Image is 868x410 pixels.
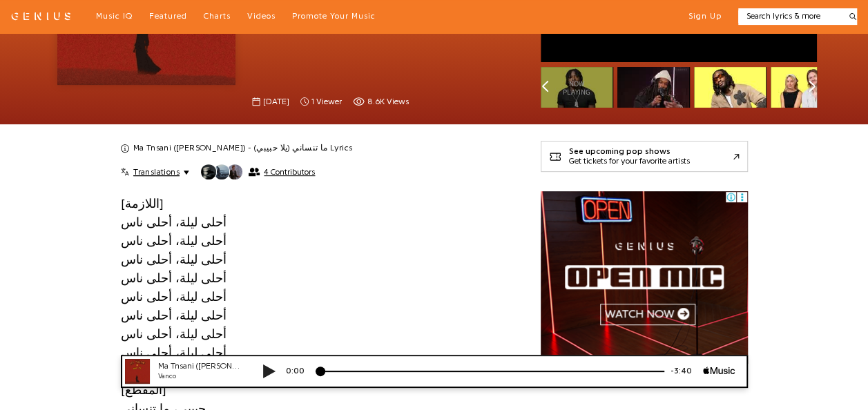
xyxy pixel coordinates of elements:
button: Translations [121,166,189,177]
a: Promote Your Music [292,11,376,22]
span: 1 viewer [311,96,342,108]
span: Translations [133,166,180,177]
button: Sign Up [688,11,722,22]
a: Charts [204,11,231,22]
div: -3:40 [554,10,593,22]
span: 8.6K views [367,96,409,108]
span: 1 viewer [300,96,342,108]
span: Featured [149,12,187,20]
iframe: Advertisement [541,191,748,364]
input: Search lyrics & more [738,10,841,22]
span: [DATE] [263,96,289,108]
button: 4 Contributors [200,164,315,180]
h2: Ma Tnsani ([PERSON_NAME]) - ما تنساني (يلا حبيبي) Lyrics [133,143,353,154]
div: See upcoming pop shows [569,147,690,157]
span: Music IQ [96,12,133,20]
div: Get tickets for your favorite artists [569,157,690,166]
a: Videos [247,11,276,22]
a: See upcoming pop showsGet tickets for your favorite artists [541,141,748,172]
a: Music IQ [96,11,133,22]
span: Charts [204,12,231,20]
span: 8,647 views [353,96,409,108]
span: Videos [247,12,276,20]
span: Promote Your Music [292,12,376,20]
a: Featured [149,11,187,22]
span: 4 Contributors [264,167,315,177]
